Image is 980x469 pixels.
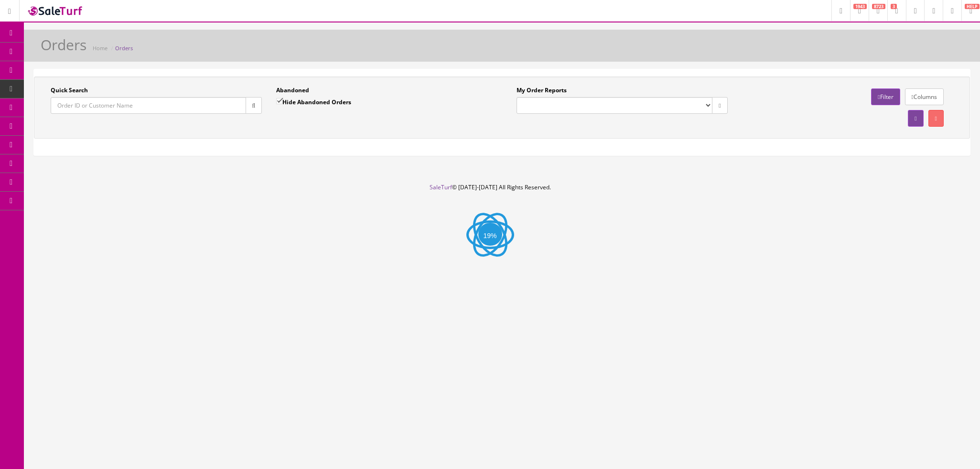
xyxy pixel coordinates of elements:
[965,4,980,9] span: HELP
[115,44,133,52] a: Orders
[51,86,88,95] label: Quick Search
[276,98,282,104] input: Hide Abandoned Orders
[51,97,246,114] input: Order ID or Customer Name
[93,44,108,52] a: Home
[517,86,567,95] label: My Order Reports
[891,4,897,9] span: 3
[872,4,885,9] span: 8723
[905,88,944,105] a: Columns
[276,97,351,107] label: Hide Abandoned Orders
[871,88,900,105] a: Filter
[430,183,452,191] a: SaleTurf
[41,37,86,53] h1: Orders
[276,86,309,95] label: Abandoned
[27,4,84,17] img: SaleTurf
[853,4,867,9] span: 1943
